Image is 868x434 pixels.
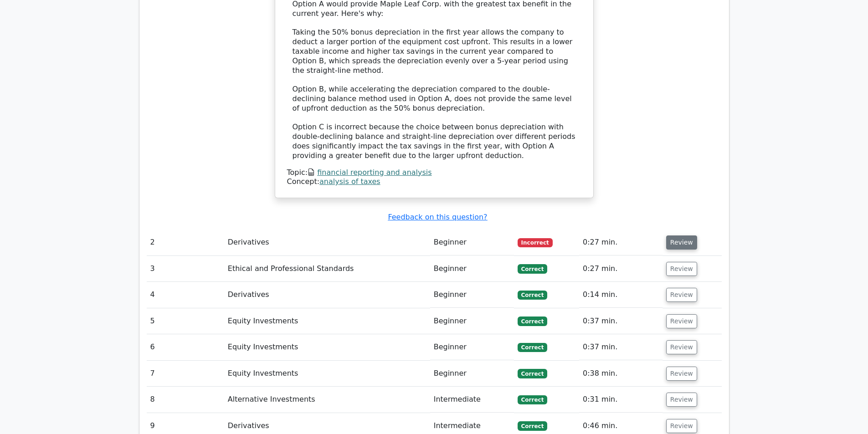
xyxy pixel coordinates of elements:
td: Beginner [430,308,514,334]
td: 8 [147,387,224,413]
a: analysis of taxes [319,177,380,186]
td: 0:14 min. [579,282,663,308]
td: Derivatives [224,230,430,255]
td: Equity Investments [224,308,430,334]
td: 0:38 min. [579,361,663,387]
a: financial reporting and analysis [317,168,431,177]
td: 2 [147,230,224,255]
td: 0:31 min. [579,387,663,413]
span: Correct [518,369,547,378]
td: Beginner [430,334,514,360]
button: Review [666,393,697,407]
button: Review [666,288,697,302]
td: 7 [147,361,224,387]
td: Ethical and Professional Standards [224,256,430,282]
td: 0:27 min. [579,256,663,282]
td: Intermediate [430,387,514,413]
button: Review [666,262,697,276]
td: 0:37 min. [579,308,663,334]
div: Concept: [287,177,581,187]
td: 6 [147,334,224,360]
td: Beginner [430,361,514,387]
button: Review [666,340,697,354]
span: Correct [518,264,547,273]
div: Topic: [287,168,581,178]
button: Review [666,367,697,381]
td: Beginner [430,256,514,282]
td: 4 [147,282,224,308]
td: Alternative Investments [224,387,430,413]
td: Beginner [430,230,514,255]
span: Incorrect [518,238,553,247]
span: Correct [518,317,547,326]
a: Feedback on this question? [388,213,487,221]
button: Review [666,235,697,250]
td: 0:27 min. [579,230,663,255]
td: 5 [147,308,224,334]
span: Correct [518,395,547,404]
td: Beginner [430,282,514,308]
button: Review [666,419,697,433]
span: Correct [518,421,547,430]
td: 0:37 min. [579,334,663,360]
span: Correct [518,343,547,352]
td: Equity Investments [224,361,430,387]
td: Derivatives [224,282,430,308]
td: 3 [147,256,224,282]
td: Equity Investments [224,334,430,360]
button: Review [666,314,697,328]
span: Correct [518,291,547,300]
